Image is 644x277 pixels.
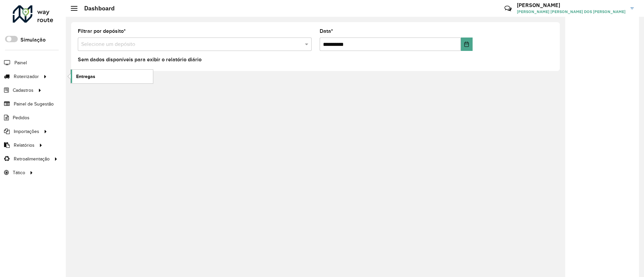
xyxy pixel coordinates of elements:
[20,36,46,44] label: Simulação
[14,128,39,135] span: Importações
[71,70,153,83] a: Entregas
[13,169,25,176] span: Tático
[517,2,626,8] h3: [PERSON_NAME]
[13,87,34,94] span: Cadastros
[77,5,115,12] h2: Dashboard
[461,38,473,51] button: Choose Date
[76,73,95,80] span: Entregas
[14,73,39,80] span: Roteirizador
[78,56,202,64] label: Sem dados disponíveis para exibir o relatório diário
[501,1,515,16] a: Contato Rápido
[14,100,54,108] span: Painel de Sugestão
[13,114,30,121] span: Pedidos
[320,27,333,35] label: Data
[517,9,626,15] span: [PERSON_NAME] [PERSON_NAME] DOS [PERSON_NAME]
[14,142,35,149] span: Relatórios
[78,27,126,35] label: Filtrar por depósito
[14,59,27,66] span: Painel
[14,155,50,162] span: Retroalimentação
